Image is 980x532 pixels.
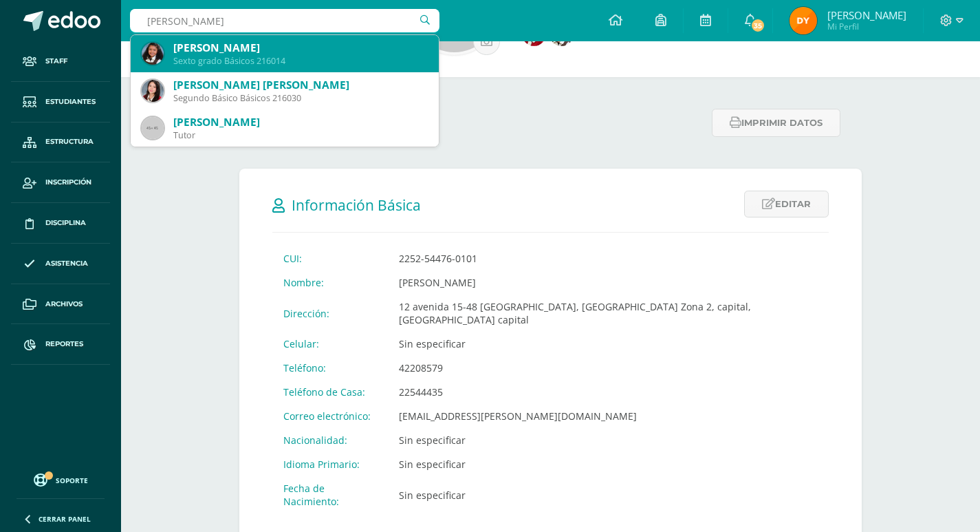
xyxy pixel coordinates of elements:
td: Teléfono: [272,356,388,380]
td: 22544435 [388,380,829,404]
td: Sin especificar [388,332,829,356]
a: Reportes [11,324,110,365]
span: Asistencia [45,258,88,269]
span: Estudiantes [45,96,96,107]
h4: Última Modificación [239,105,704,118]
td: CUI: [272,246,388,270]
span: Mi Perfil [827,21,906,32]
span: 35 [750,18,765,33]
button: Imprimir datos [712,109,840,137]
td: Fecha de Nacimiento: [272,476,388,513]
span: Archivos [45,299,83,310]
td: [PERSON_NAME] [388,270,829,295]
span: Disciplina [45,217,86,228]
a: Inscripción [11,162,110,203]
img: 63d57880d577b4720a97e2da65ca0b9b.png [142,43,164,65]
span: Información Básica [292,195,421,215]
img: 45x45 [142,117,164,139]
td: Dirección: [272,295,388,332]
td: Sin especificar [388,476,829,513]
span: Cerrar panel [39,514,91,524]
div: Sexto grado Básicos 216014 [173,55,428,67]
td: 42208579 [388,356,829,380]
div: Tutor [173,129,428,141]
span: Estructura [45,136,94,147]
div: [PERSON_NAME] [173,115,428,129]
td: Teléfono de Casa: [272,380,388,404]
span: Reportes [45,339,83,350]
a: Estructura [11,123,110,163]
td: Celular: [272,332,388,356]
td: Nacionalidad: [272,428,388,452]
td: 2252-54476-0101 [388,246,829,270]
span: Inscripción [45,177,91,188]
span: [PERSON_NAME] [827,8,906,22]
a: Archivos [11,284,110,325]
p: [DATE] 19:23:04 [239,118,704,130]
div: [PERSON_NAME] [173,41,428,55]
a: Editar [744,191,829,217]
td: [EMAIL_ADDRESS][PERSON_NAME][DOMAIN_NAME] [388,404,829,428]
div: Segundo Básico Básicos 216030 [173,92,428,104]
td: Sin especificar [388,452,829,476]
td: Correo electrónico: [272,404,388,428]
td: 12 avenida 15-48 [GEOGRAPHIC_DATA], [GEOGRAPHIC_DATA] Zona 2, capital, [GEOGRAPHIC_DATA] capital [388,295,829,332]
div: [PERSON_NAME] [PERSON_NAME] [173,78,428,92]
span: Staff [45,56,67,67]
input: Busca un usuario... [130,9,439,32]
a: Disciplina [11,203,110,244]
a: Staff [11,41,110,82]
img: 037b6ea60564a67d0a4f148695f9261a.png [790,7,817,34]
span: Soporte [56,476,88,485]
a: Estudiantes [11,82,110,123]
td: Nombre: [272,270,388,295]
a: Soporte [17,470,105,489]
td: Sin especificar [388,428,829,452]
img: b769485dbe3f5e4afc108017dd1cb347.png [142,80,164,102]
a: Asistencia [11,244,110,284]
td: Idioma Primario: [272,452,388,476]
